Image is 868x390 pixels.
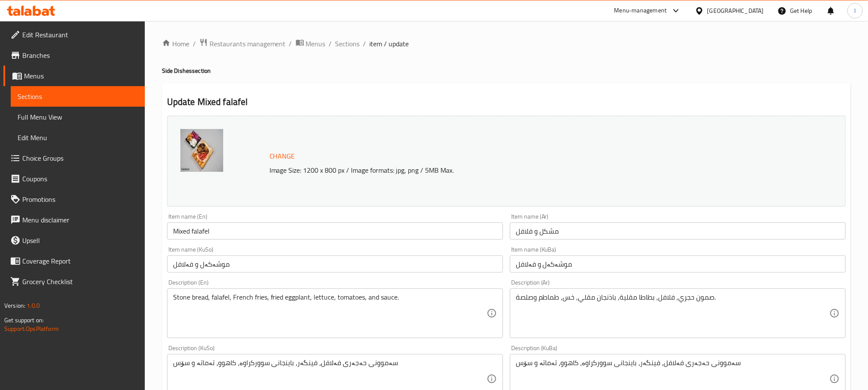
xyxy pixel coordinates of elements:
span: Menus [24,71,138,81]
a: Sections [11,86,145,107]
span: 1.0.0 [27,300,40,311]
span: Choice Groups [22,153,138,163]
h2: Update Mixed falafel [167,96,846,108]
button: Change [266,147,299,165]
span: Change [269,150,295,162]
a: Restaurants management [199,38,286,49]
a: Choice Groups [3,148,145,168]
span: Version: [4,300,25,311]
li: / [329,39,332,49]
li: / [363,39,366,49]
input: Enter name Ar [510,222,846,240]
span: Restaurants management [210,39,286,49]
a: Branches [3,45,145,66]
span: l [854,6,856,15]
a: Coverage Report [3,251,145,271]
a: Home [162,39,189,49]
textarea: صمون حجري, فلافل, بطاطا مقلية, باذنجان مقلي, خس, طماطم وصلصة. [516,293,829,334]
div: Menu-management [614,6,667,16]
a: Menus [296,38,326,49]
span: Full Menu View [18,112,138,122]
input: Enter name En [167,222,503,240]
a: Grocery Checklist [3,271,145,292]
nav: breadcrumb [162,38,851,49]
li: / [289,39,292,49]
span: Get support on: [4,315,44,326]
p: Image Size: 1200 x 800 px / Image formats: jpg, png / 5MB Max. [266,165,755,175]
span: item / update [370,39,409,49]
span: Upsell [22,235,138,246]
a: Edit Menu [11,127,145,148]
a: Menu disclaimer [3,210,145,230]
span: Branches [22,50,138,60]
div: [GEOGRAPHIC_DATA] [707,6,764,15]
h4: Side Dishes section [162,66,851,75]
input: Enter name KuSo [167,255,503,273]
a: Support.OpsPlatform [4,323,59,334]
a: Edit Restaurant [3,24,145,45]
a: Sections [335,39,360,49]
a: Menus [3,66,145,86]
img: Vix_Restaurant_%D9%85%D8%B4%D9%83%D9%84_%D9%88_%D9%81%D9%84%D8%A7638960720220386479.jpg [180,129,223,172]
a: Full Menu View [11,107,145,127]
span: Edit Restaurant [22,30,138,40]
span: Grocery Checklist [22,276,138,287]
span: Edit Menu [18,132,138,143]
a: Upsell [3,230,145,251]
span: Menus [306,39,326,49]
span: Coupons [22,174,138,184]
li: / [193,39,196,49]
span: Sections [18,91,138,102]
span: Coverage Report [22,256,138,266]
span: Promotions [22,194,138,204]
input: Enter name KuBa [510,255,846,273]
a: Promotions [3,189,145,210]
a: Coupons [3,168,145,189]
textarea: Stone bread, falafel, French fries, fried eggplant, lettuce, tomatoes, and sauce. [173,293,487,334]
span: Menu disclaimer [22,215,138,225]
